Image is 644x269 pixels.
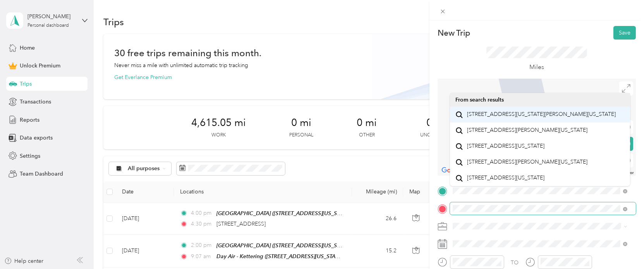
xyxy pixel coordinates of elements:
span: [STREET_ADDRESS][US_STATE] [467,174,544,181]
iframe: Everlance-gr Chat Button Frame [601,226,644,269]
button: Save [613,26,636,40]
span: [STREET_ADDRESS][US_STATE][PERSON_NAME][US_STATE] [467,111,616,118]
div: TO [511,259,519,267]
span: From search results [455,97,504,103]
a: Open this area in Google Maps (opens a new window) [440,166,465,176]
span: [STREET_ADDRESS][PERSON_NAME][US_STATE] [467,127,587,134]
p: Miles [529,62,544,72]
span: [STREET_ADDRESS][US_STATE] [467,143,544,150]
img: Google [440,166,465,176]
p: New Trip [438,28,470,38]
span: [STREET_ADDRESS][PERSON_NAME][US_STATE] [467,159,587,166]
